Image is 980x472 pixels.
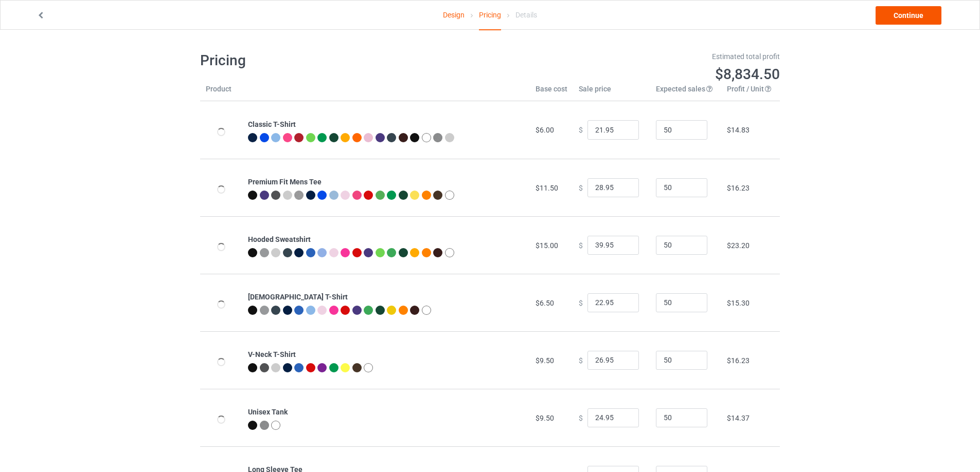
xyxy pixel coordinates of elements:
[200,51,483,70] h1: Pricing
[715,66,780,83] span: $8,834.50
[579,126,583,134] span: $
[727,126,750,134] span: $14.83
[536,299,554,307] span: $6.50
[727,356,750,365] span: $16.23
[200,84,242,101] th: Product
[515,1,537,29] div: Details
[579,413,583,422] span: $
[650,84,721,101] th: Expected sales
[876,6,941,25] a: Continue
[727,241,750,250] span: $23.20
[479,1,501,30] div: Pricing
[248,293,348,301] b: [DEMOGRAPHIC_DATA] T-Shirt
[536,126,554,134] span: $6.00
[721,84,780,101] th: Profit / Unit
[536,356,554,365] span: $9.50
[530,84,573,101] th: Base cost
[443,1,465,29] a: Design
[536,241,558,250] span: $15.00
[727,299,750,307] span: $15.30
[536,414,554,422] span: $9.50
[579,356,583,364] span: $
[260,421,269,430] img: heather_texture.png
[294,191,304,200] img: heather_texture.png
[573,84,650,101] th: Sale price
[497,51,780,62] div: Estimated total profit
[248,235,311,243] b: Hooded Sweatshirt
[248,120,296,128] b: Classic T-Shirt
[433,133,442,142] img: heather_texture.png
[248,178,322,186] b: Premium Fit Mens Tee
[248,408,288,416] b: Unisex Tank
[248,350,296,358] b: V-Neck T-Shirt
[579,183,583,192] span: $
[727,414,750,422] span: $14.37
[579,298,583,307] span: $
[579,241,583,249] span: $
[536,184,558,192] span: $11.50
[727,184,750,192] span: $16.23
